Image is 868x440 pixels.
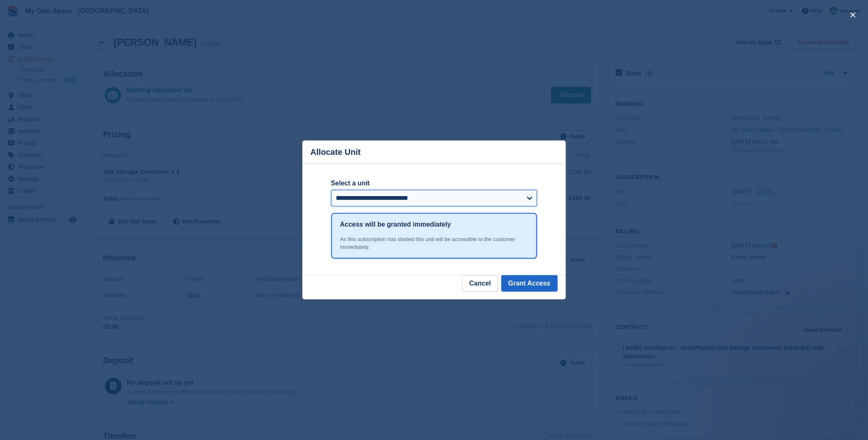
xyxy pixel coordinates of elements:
label: Select a unit [331,178,537,188]
p: Allocate Unit [311,147,361,157]
div: As this subscription has started this unit will be accessible to the customer immediately. [340,235,528,251]
button: Grant Access [501,275,558,292]
button: close [847,8,860,21]
h1: Access will be granted immediately [340,220,451,229]
button: Cancel [462,275,498,292]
